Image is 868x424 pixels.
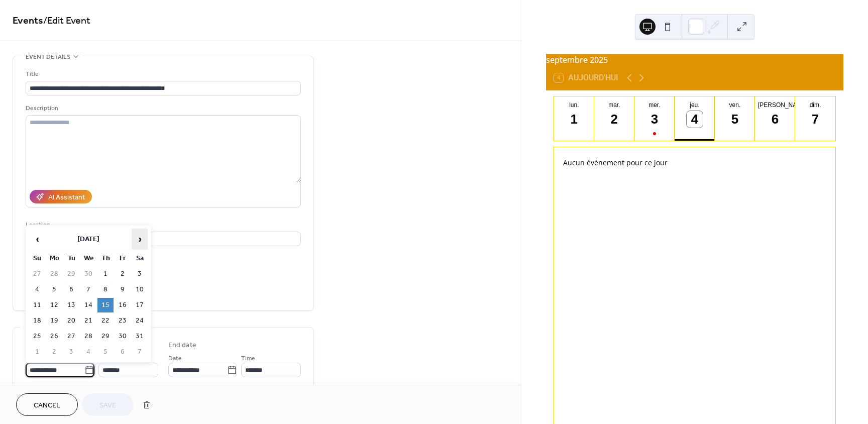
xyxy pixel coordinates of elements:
td: 29 [97,329,114,344]
button: jeu.4 [675,96,715,141]
td: 8 [97,282,114,297]
td: 11 [29,298,45,312]
td: 5 [46,282,62,297]
div: Description [26,103,299,114]
button: mer.3 [634,96,675,141]
td: 7 [132,345,148,359]
td: 6 [115,345,131,359]
td: 28 [46,267,62,281]
td: 17 [132,298,148,312]
td: 14 [80,298,96,312]
td: 4 [29,282,45,297]
div: 6 [767,111,784,128]
div: 4 [687,111,703,128]
div: jeu. [678,101,712,109]
span: › [132,229,147,249]
td: 28 [80,329,96,344]
button: Cancel [16,393,78,416]
td: 20 [63,313,79,328]
td: 9 [115,282,131,297]
th: We [80,251,96,266]
button: mar.2 [594,96,634,141]
th: Fr [115,251,131,266]
button: [PERSON_NAME].6 [755,96,795,141]
td: 12 [46,298,62,312]
td: 3 [63,345,79,359]
span: / Edit Event [43,11,90,31]
button: dim.7 [795,96,835,141]
button: lun.1 [554,96,594,141]
div: septembre 2025 [546,54,843,66]
td: 19 [46,313,62,328]
td: 21 [80,313,96,328]
td: 4 [80,345,96,359]
td: 23 [115,313,131,328]
div: Title [26,69,299,79]
td: 3 [132,267,148,281]
div: [PERSON_NAME]. [758,101,792,109]
td: 22 [97,313,114,328]
td: 30 [80,267,96,281]
div: 7 [807,111,824,128]
td: 5 [97,345,114,359]
td: 25 [29,329,45,344]
div: 5 [727,111,743,128]
td: 16 [115,298,131,312]
td: 2 [115,267,131,281]
th: Tu [63,251,79,266]
th: Th [97,251,114,266]
div: mar. [597,101,631,109]
td: 1 [97,267,114,281]
th: Sa [132,251,148,266]
td: 13 [63,298,79,312]
div: 1 [566,111,583,128]
span: ‹ [30,229,45,249]
div: 2 [606,111,623,128]
td: 2 [46,345,62,359]
div: End date [168,340,196,351]
td: 7 [80,282,96,297]
td: 18 [29,313,45,328]
span: Time [241,353,255,364]
td: 24 [132,313,148,328]
td: 1 [29,345,45,359]
div: AI Assistant [48,192,85,203]
td: 27 [29,267,45,281]
div: Aucun événement pour ce jour [555,151,834,174]
span: Event details [26,52,70,62]
th: Su [29,251,45,266]
span: Date [168,353,182,364]
div: 3 [646,111,663,128]
td: 27 [63,329,79,344]
td: 10 [132,282,148,297]
td: 29 [63,267,79,281]
button: ven.5 [715,96,755,141]
th: Mo [46,251,62,266]
div: mer. [637,101,672,109]
div: Location [26,220,299,230]
div: dim. [798,101,832,109]
td: 15 [97,298,114,312]
div: lun. [557,101,591,109]
span: Cancel [34,400,60,411]
td: 6 [63,282,79,297]
div: ven. [718,101,752,109]
td: 31 [132,329,148,344]
button: AI Assistant [30,190,92,203]
td: 26 [46,329,62,344]
td: 30 [115,329,131,344]
a: Events [13,11,43,31]
th: [DATE] [46,229,131,250]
